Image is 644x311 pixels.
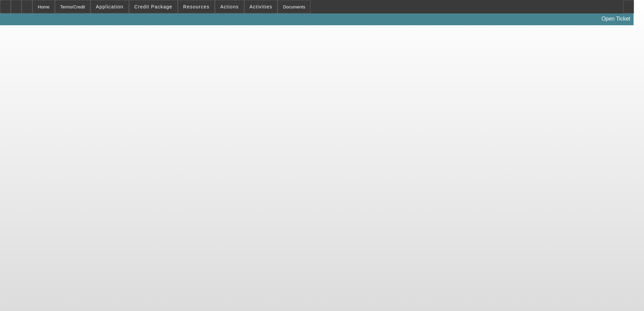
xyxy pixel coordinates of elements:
button: Actions [215,0,244,13]
button: Credit Package [129,0,178,13]
a: Open Ticket [599,13,633,25]
span: Credit Package [134,4,172,9]
button: Activities [245,0,278,13]
span: Application [96,4,123,9]
button: Application [91,0,128,13]
span: Resources [183,4,210,9]
button: Resources [178,0,215,13]
span: Actions [220,4,239,9]
span: Activities [250,4,272,9]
